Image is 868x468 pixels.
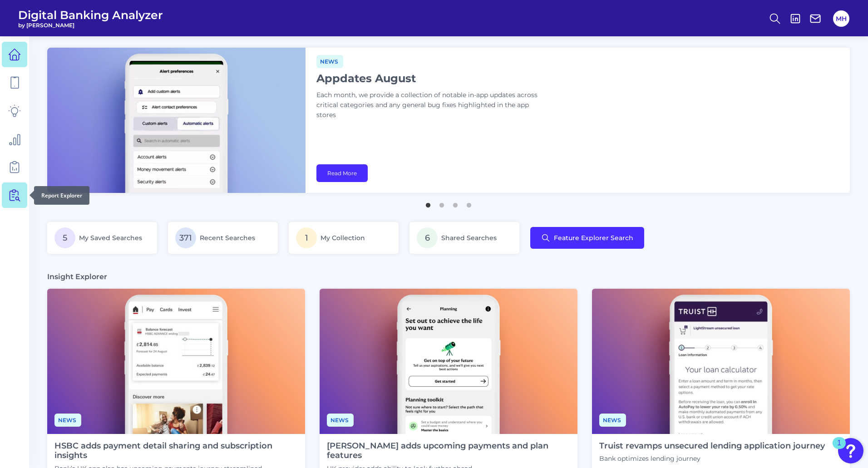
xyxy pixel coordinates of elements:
[316,57,343,65] a: News
[530,227,644,249] button: Feature Explorer Search
[54,414,81,427] span: News
[327,441,570,461] h4: [PERSON_NAME] adds upcoming payments and plan features
[18,22,163,29] span: by [PERSON_NAME]
[200,234,255,242] span: Recent Searches
[599,414,626,427] span: News
[316,90,543,120] p: Each month, we provide a collection of notable in-app updates across critical categories and any ...
[47,48,306,193] img: bannerImg
[47,272,107,281] h3: Insight Explorer
[316,164,368,182] a: Read More
[599,415,626,424] a: News
[464,198,473,207] button: 4
[424,198,433,207] button: 1
[599,441,825,451] h4: Truist revamps unsecured lending application journey
[47,222,157,254] a: 5My Saved Searches
[320,289,577,434] img: News - Phone (4).png
[54,441,298,461] h4: HSBC adds payment detail sharing and subscription insights
[54,227,75,248] span: 5
[54,415,81,424] a: News
[79,234,142,242] span: My Saved Searches
[296,227,317,248] span: 1
[316,55,343,68] span: News
[289,222,399,254] a: 1My Collection
[838,438,863,463] button: Open Resource Center, 1 new notification
[409,222,519,254] a: 6Shared Searches
[316,72,543,85] h1: Appdates August
[175,227,196,248] span: 371
[833,10,849,27] button: MH
[321,234,365,242] span: My Collection
[592,289,850,434] img: News - Phone (3).png
[18,8,163,22] span: Digital Banking Analyzer
[34,186,89,205] div: Report Explorer
[47,289,305,434] img: News - Phone.png
[168,222,278,254] a: 371Recent Searches
[417,227,438,248] span: 6
[327,414,354,427] span: News
[599,454,825,463] p: Bank optimizes lending journey
[451,198,460,207] button: 3
[837,443,841,455] div: 1
[441,234,497,242] span: Shared Searches
[327,415,354,424] a: News
[554,234,633,241] span: Feature Explorer Search
[437,198,446,207] button: 2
